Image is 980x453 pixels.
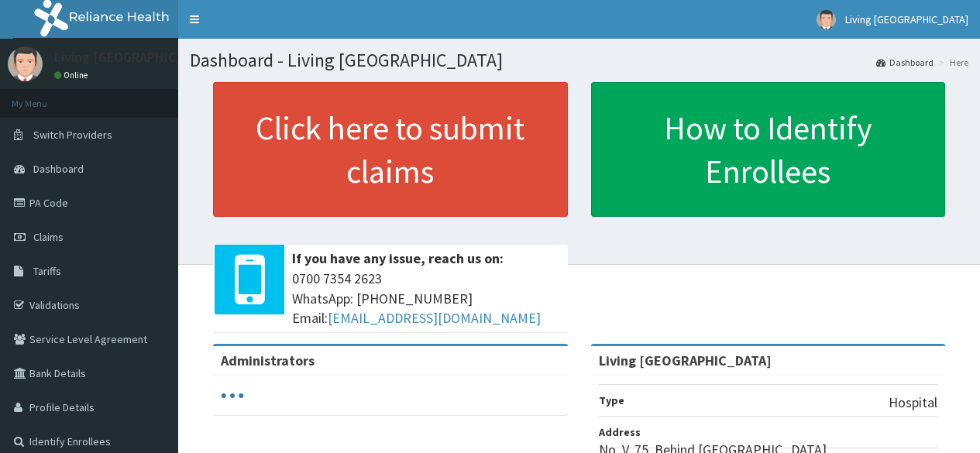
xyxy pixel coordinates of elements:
[889,393,937,413] p: Hospital
[817,10,836,29] img: User Image
[54,70,91,81] a: Online
[591,82,946,217] a: How to Identify Enrollees
[845,12,968,26] span: Living [GEOGRAPHIC_DATA]
[221,352,315,369] b: Administrators
[292,249,504,267] b: If you have any issue, reach us on:
[292,269,560,328] span: 0700 7354 2623 WhatsApp: [PHONE_NUMBER] Email:
[876,56,934,69] a: Dashboard
[33,128,112,142] span: Switch Providers
[33,162,84,176] span: Dashboard
[33,230,64,244] span: Claims
[599,352,772,369] strong: Living [GEOGRAPHIC_DATA]
[935,56,968,69] li: Here
[599,393,624,407] b: Type
[33,264,61,278] span: Tariffs
[190,50,968,70] h1: Dashboard - Living [GEOGRAPHIC_DATA]
[328,309,541,327] a: [EMAIL_ADDRESS][DOMAIN_NAME]
[599,425,641,439] b: Address
[8,46,43,81] img: User Image
[221,384,244,407] svg: audio-loading
[54,50,221,64] p: Living [GEOGRAPHIC_DATA]
[213,82,568,217] a: Click here to submit claims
